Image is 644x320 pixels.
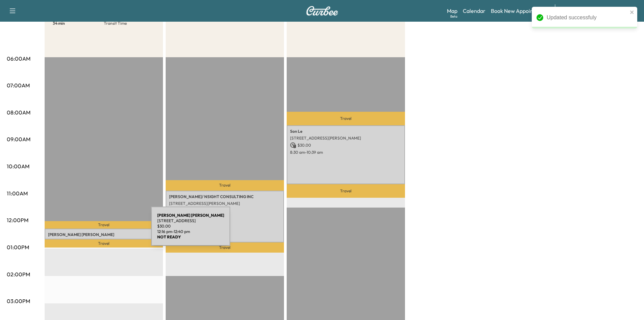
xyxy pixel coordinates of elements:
p: Son Le [290,129,402,134]
p: 06:00AM [7,55,30,63]
p: Travel [45,239,163,248]
p: 07:00AM [7,81,30,89]
p: 01:00PM [7,243,29,251]
p: 02:00PM [7,270,30,278]
p: [STREET_ADDRESS] [48,239,160,244]
img: Curbee Logo [306,6,338,16]
p: 03:00PM [7,297,30,305]
a: Book New Appointment [491,7,548,15]
p: Travel [166,242,284,253]
p: 12:16 pm - 12:40 pm [157,229,224,234]
p: Travel [287,184,405,198]
p: Transit Time [104,21,155,26]
p: Travel [166,180,284,191]
p: 34 min [53,21,104,26]
b: NOT READY [157,234,181,239]
p: Travel [45,221,163,229]
a: Calendar [463,7,485,15]
p: 12:00PM [7,216,28,224]
a: MapBeta [447,7,457,15]
div: Beta [450,14,457,19]
p: [STREET_ADDRESS][PERSON_NAME] [290,135,402,141]
p: $ 30.00 [157,223,224,229]
b: [PERSON_NAME] [PERSON_NAME] [157,213,224,218]
p: 08:00AM [7,108,30,116]
p: 10:00AM [7,162,29,170]
div: Updated successfuly [547,14,628,22]
p: [STREET_ADDRESS][PERSON_NAME] [169,201,281,206]
p: Travel [287,112,405,125]
p: [PERSON_NAME] [PERSON_NAME] [48,232,160,237]
p: $ 30.00 [290,142,402,148]
button: close [630,9,635,15]
p: [PERSON_NAME]/ NSIGHT CONSULTING INC [169,194,281,199]
p: [STREET_ADDRESS] [157,218,224,223]
p: 11:00AM [7,189,28,197]
p: 09:00AM [7,135,30,143]
p: 8:30 am - 10:39 am [290,150,402,155]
